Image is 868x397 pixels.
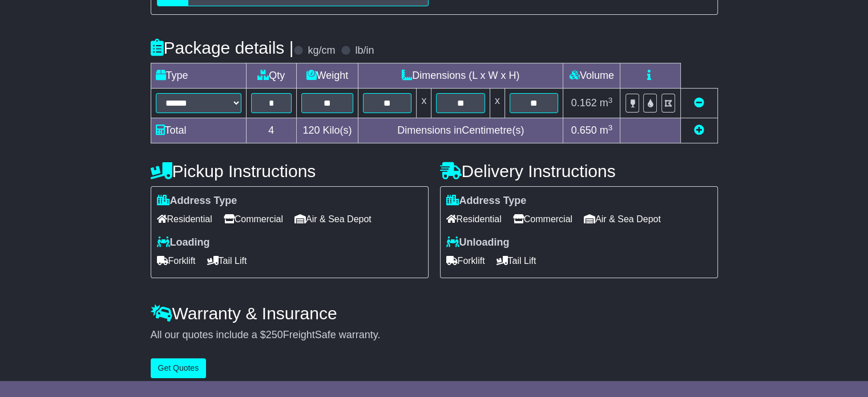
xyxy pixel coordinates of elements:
sup: 3 [608,123,613,132]
h4: Package details | [151,38,294,57]
span: m [600,125,613,136]
label: kg/cm [308,45,335,57]
label: Address Type [157,195,237,207]
button: Get Quotes [151,358,207,378]
td: Type [151,63,246,89]
h4: Pickup Instructions [151,162,429,181]
label: Address Type [446,195,527,207]
span: Commercial [224,210,283,228]
span: 0.650 [571,125,597,136]
td: Volume [563,63,620,89]
span: Tail Lift [496,252,536,270]
span: 120 [302,125,320,136]
span: Commercial [513,210,572,228]
td: Weight [296,63,358,89]
td: x [417,89,431,118]
div: All our quotes include a $ FreightSafe warranty. [151,329,718,342]
sup: 3 [608,96,613,105]
span: Forklift [157,252,196,270]
span: Residential [446,210,502,228]
td: 4 [246,118,296,143]
td: Dimensions (L x W x H) [358,63,563,89]
td: Total [151,118,246,143]
span: Forklift [446,252,485,270]
h4: Delivery Instructions [440,162,718,181]
span: Residential [157,210,212,228]
h4: Warranty & Insurance [151,304,718,323]
td: Kilo(s) [296,118,358,143]
label: Loading [157,236,210,249]
span: 0.162 [571,97,597,109]
td: Qty [246,63,296,89]
td: x [490,89,504,118]
span: Air & Sea Depot [584,210,661,228]
span: 250 [266,329,283,340]
span: Air & Sea Depot [294,210,372,228]
label: Unloading [446,236,510,249]
a: Add new item [694,125,704,136]
td: Dimensions in Centimetre(s) [358,118,563,143]
label: lb/in [355,45,374,57]
a: Remove this item [694,97,704,109]
span: Tail Lift [207,252,247,270]
span: m [600,97,613,109]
